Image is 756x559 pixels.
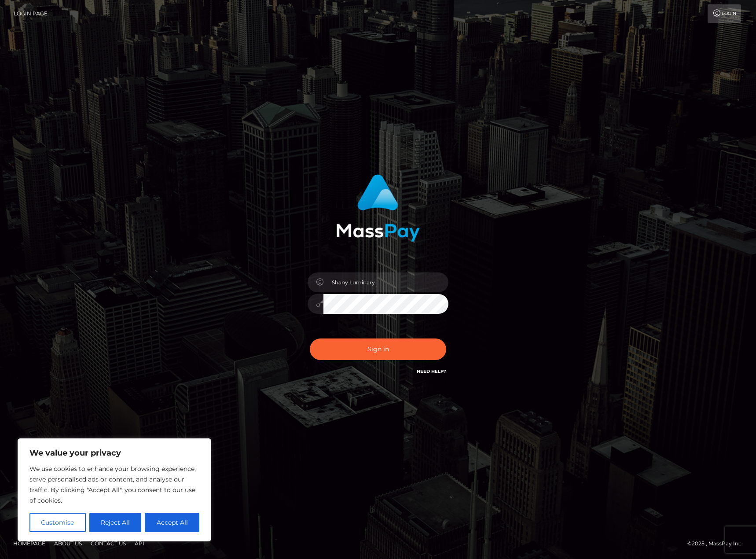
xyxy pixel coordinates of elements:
[29,463,199,506] p: We use cookies to enhance your browsing experience, serve personalised ads or content, and analys...
[131,537,148,550] a: API
[310,338,446,360] button: Sign in
[29,448,199,458] p: We value your privacy
[708,4,741,23] a: Login
[323,272,448,292] input: Username...
[336,174,420,242] img: MassPay Login
[417,368,446,374] a: Need Help?
[87,537,129,550] a: Contact Us
[10,537,49,550] a: Homepage
[18,438,211,541] div: We value your privacy
[14,4,48,23] a: Login Page
[145,513,199,532] button: Accept All
[51,537,85,550] a: About Us
[687,539,749,548] div: © 2025 , MassPay Inc.
[29,513,86,532] button: Customise
[89,513,142,532] button: Reject All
